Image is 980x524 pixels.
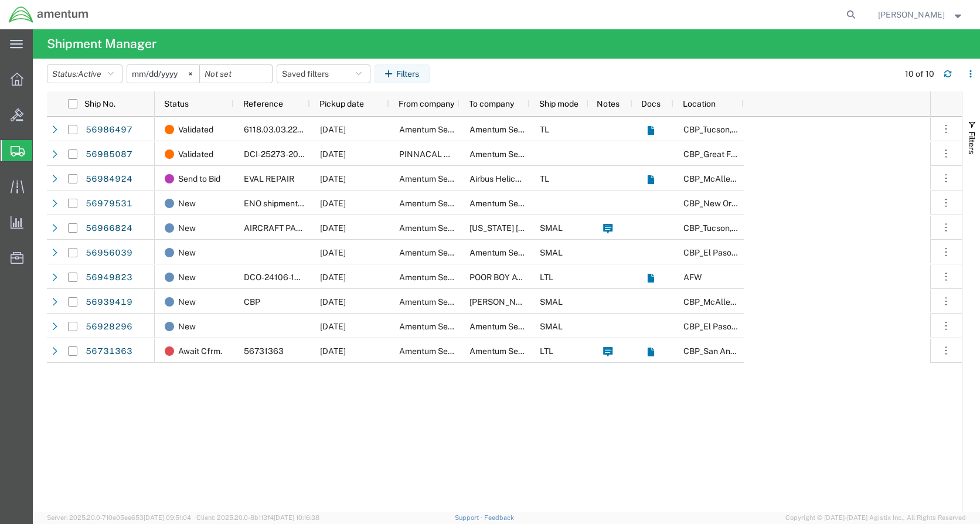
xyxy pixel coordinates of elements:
[244,149,316,159] span: DCI-25273-201381
[399,199,487,208] span: Amentum Services, Inc.
[469,174,554,183] span: Airbus Helicopters, Inc
[320,297,346,307] span: 09/25/2025
[399,149,459,159] span: PINNACAL LLC
[399,223,485,233] span: Amentum Services, Inc
[597,99,620,108] span: Notes
[277,64,370,83] button: Saved filters
[85,219,133,238] a: 56966824
[320,149,346,159] span: 09/30/2025
[683,297,822,307] span: CBP_McAllen, TX_MCA
[85,170,133,189] a: 56984924
[244,199,332,208] span: ENO shipment: CA 1010
[178,314,196,339] span: New
[178,265,196,290] span: New
[683,273,702,282] span: AFW
[399,322,487,331] span: Amentum Services, Inc.
[243,99,283,108] span: Reference
[85,145,133,164] a: 56985087
[178,290,196,314] span: New
[683,174,822,183] span: CBP_McAllen, TX_MCA
[178,142,213,166] span: Validated
[683,149,778,159] span: CBP_Great Falls, MT_GFL
[319,99,364,108] span: Pickup date
[878,8,945,21] span: Danny Roman
[905,68,934,80] div: 10 of 10
[540,248,563,257] span: SMAL
[178,240,196,265] span: New
[683,223,817,233] span: CBP_Tucson, AZ_WTU
[683,99,716,108] span: Location
[877,8,964,22] button: [PERSON_NAME]
[469,149,557,159] span: Amentum Services, Inc.
[399,174,485,183] span: Amentum Services, Inc
[469,223,640,233] span: NEBRASKA ARMES AVIATION, LLC
[683,346,836,356] span: CBP_San Antonio, TX_WST
[469,99,514,108] span: To company
[785,513,966,523] span: Copyright © [DATE]-[DATE] Agistix Inc., All Rights Reserved
[85,318,133,336] a: 56928296
[178,117,213,142] span: Validated
[683,125,817,134] span: CBP_Tucson, AZ_WTU
[200,65,272,83] input: Not set
[683,199,788,208] span: CBP_New Orleans, LA_ENO
[399,125,485,134] span: Amentum Services, Inc
[540,273,553,282] span: LTL
[320,248,346,257] span: 09/26/2025
[85,268,133,287] a: 56949823
[47,29,156,59] h4: Shipment Manager
[399,297,485,307] span: Amentum Services, Inc
[320,273,346,282] span: 09/26/2025
[540,346,553,356] span: LTL
[178,166,220,191] span: Send to Bid
[320,346,346,356] span: 09/05/2025
[469,248,556,257] span: Amentum Services, Inc
[967,131,976,154] span: Filters
[469,199,557,208] span: Amentum Services, Inc.
[85,195,133,213] a: 56979531
[244,125,349,134] span: 6118.03.03.2219.WTU.0000
[469,297,536,307] span: Chris Bowers
[85,342,133,361] a: 56731363
[244,273,320,282] span: DCO-24106-147833
[178,339,222,363] span: Await Cfrm.
[320,174,346,183] span: 10/01/2025
[320,125,346,134] span: 10/01/2025
[469,346,556,356] span: Amentum Services, Inc
[78,69,101,79] span: Active
[399,346,485,356] span: Amentum Services, Inc
[47,64,122,83] button: Status:Active
[244,297,260,307] span: CBP
[641,99,661,108] span: Docs
[196,514,319,521] span: Client: 2025.20.0-8b113f4
[244,346,284,356] span: 56731363
[540,322,563,331] span: SMAL
[539,99,579,108] span: Ship mode
[320,199,346,208] span: 09/30/2025
[683,248,819,257] span: CBP_El Paso, TX_ELP
[399,248,487,257] span: Amentum Services, Inc.
[84,99,115,108] span: Ship No.
[399,99,454,108] span: From company
[85,121,133,139] a: 56986497
[484,514,514,521] a: Feedback
[683,322,819,331] span: CBP_El Paso, TX_ELP
[469,322,556,331] span: Amentum Services, Inc
[127,65,199,83] input: Not set
[85,244,133,263] a: 56956039
[244,223,336,233] span: AIRCRAFT PARTS 22718
[455,514,484,521] a: Support
[540,297,563,307] span: SMAL
[540,125,549,134] span: TL
[8,6,89,23] img: logo
[469,125,556,134] span: Amentum Services, Inc
[375,64,430,83] button: Filters
[320,223,346,233] span: 09/29/2025
[320,322,346,331] span: 09/24/2025
[540,174,549,183] span: TL
[178,216,196,240] span: New
[244,174,294,183] span: EVAL REPAIR
[274,514,319,521] span: [DATE] 10:16:38
[47,514,191,521] span: Server: 2025.20.0-710e05ee653
[399,273,487,282] span: Amentum Services, Inc.
[85,293,133,312] a: 56939419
